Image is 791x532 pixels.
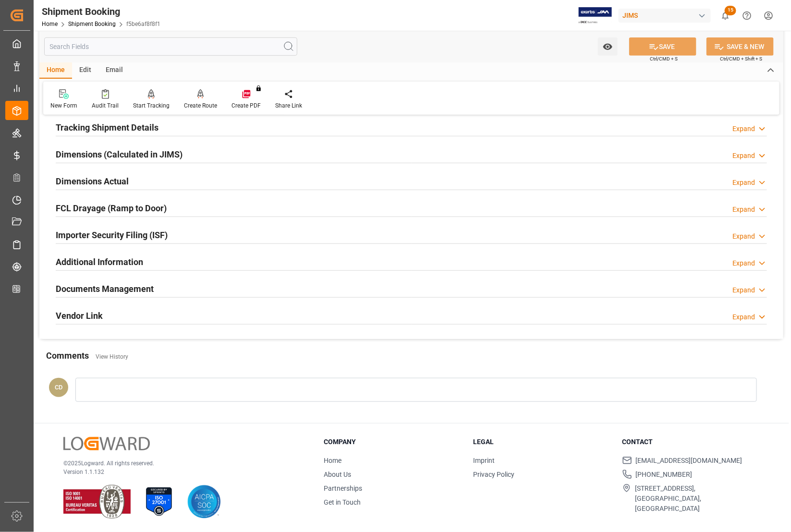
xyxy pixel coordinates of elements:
a: Partnerships [324,484,363,492]
a: Privacy Policy [473,471,514,478]
div: Create Route [184,101,217,110]
h2: Vendor Link [56,309,103,322]
a: Imprint [473,457,495,464]
div: Expand [732,285,755,295]
span: [EMAIL_ADDRESS][DOMAIN_NAME] [636,456,742,466]
a: Get in Touch [324,498,361,506]
button: JIMS [619,6,715,24]
div: Expand [732,178,755,188]
span: [STREET_ADDRESS], [GEOGRAPHIC_DATA], [GEOGRAPHIC_DATA] [635,484,759,514]
div: Shipment Booking [42,4,160,19]
span: Ctrl/CMD + S [650,55,678,62]
div: Start Tracking [133,101,170,110]
h2: Dimensions (Calculated in JIMS) [56,148,183,161]
img: ISO 27001 Certification [142,485,176,519]
button: SAVE & NEW [706,37,774,56]
h2: Tracking Shipment Details [56,121,158,134]
h2: Importer Security Filing (ISF) [56,229,168,242]
h3: Contact [622,437,759,447]
div: Expand [732,312,755,322]
a: About Us [324,471,352,478]
div: Audit Trail [92,101,119,110]
h3: Company [324,437,461,447]
img: Exertis%20JAM%20-%20Email%20Logo.jpg_1722504956.jpg [579,7,612,24]
a: Home [324,457,342,464]
span: 15 [725,6,736,15]
p: © 2025 Logward. All rights reserved. [63,459,300,468]
div: Home [39,62,72,79]
a: Home [42,21,58,27]
img: AICPA SOC [187,485,221,519]
div: Expand [732,231,755,242]
div: Edit [72,62,98,79]
h2: Documents Management [56,282,154,295]
h3: Legal [473,437,610,447]
button: show 15 new notifications [715,5,736,26]
button: Help Center [736,5,758,26]
h2: Comments [46,349,89,362]
p: Version 1.1.132 [63,468,300,476]
button: open menu [598,37,618,56]
h2: Additional Information [56,255,143,268]
img: Logward Logo [63,437,150,451]
input: Search Fields [44,37,297,56]
span: CD [55,384,62,391]
img: ISO 9001 & ISO 14001 Certification [63,485,131,519]
div: New Form [50,101,77,110]
div: Expand [732,124,755,134]
h2: FCL Drayage (Ramp to Door) [56,202,167,215]
div: JIMS [619,9,711,23]
span: Ctrl/CMD + Shift + S [720,55,762,62]
h2: Dimensions Actual [56,175,129,188]
div: Expand [732,258,755,268]
div: Email [98,62,130,79]
div: Expand [732,205,755,215]
div: Expand [732,151,755,161]
span: [PHONE_NUMBER] [636,470,693,480]
a: View History [96,353,128,360]
div: Share Link [275,101,302,110]
button: SAVE [629,37,696,56]
a: Shipment Booking [68,21,116,27]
